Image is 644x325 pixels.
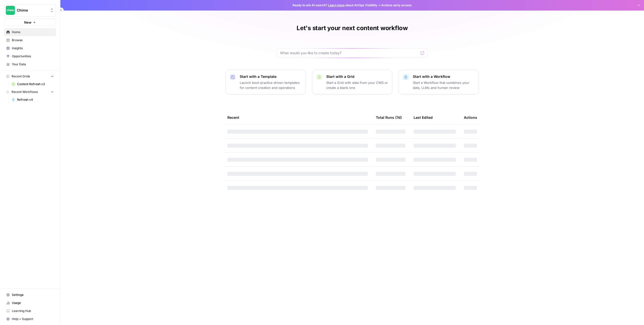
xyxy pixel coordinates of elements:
[240,74,302,79] p: Start with a Template
[4,307,56,315] a: Learning Hub
[413,74,475,79] p: Start with a Workflow
[398,70,479,94] button: Start with a WorkflowStart a Workflow that combines your data, LLMs and human review
[12,30,54,34] span: Home
[4,291,56,299] a: Settings
[6,6,15,15] img: Chime Logo
[12,54,54,59] span: Opportunities
[326,74,388,79] p: Start with a Grid
[414,111,433,124] div: Last Edited
[312,70,392,94] button: Start with a GridStart a Grid with data from your CMS or create a blank one
[17,82,54,86] span: Content Refresh v3
[413,80,475,90] p: Start a Workflow that combines your data, LLMs and human review
[9,80,56,88] a: Content Refresh v3
[4,36,56,44] a: Browse
[12,90,38,94] span: Recent Workflows
[12,38,54,42] span: Browse
[4,19,56,26] button: New
[12,301,54,305] span: Usage
[464,111,477,124] div: Actions
[381,3,412,8] span: Actions early access
[240,80,302,90] p: Launch best-practice driven templates for content creation and operations
[12,46,54,50] span: Insights
[24,20,31,25] span: New
[293,3,377,8] span: Ready to win AI search? about AirOps Visibility
[12,74,30,79] span: Recent Grids
[17,97,54,102] span: Refresh v4
[4,299,56,307] a: Usage
[12,309,54,313] span: Learning Hub
[4,4,56,17] button: Workspace: Chime
[4,28,56,36] a: Home
[12,62,54,67] span: Your Data
[4,88,56,96] button: Recent Workflows
[4,52,56,60] a: Opportunities
[4,60,56,68] a: Your Data
[328,3,345,7] a: Learn more
[17,8,47,13] span: Chime
[9,96,56,104] a: Refresh v4
[376,111,402,124] div: Total Runs (7d)
[12,293,54,297] span: Settings
[227,111,368,124] div: Recent
[280,50,418,56] input: What would you like to create today?
[12,317,54,321] span: Help + Support
[4,315,56,323] button: Help + Support
[4,44,56,52] a: Insights
[326,80,388,90] p: Start a Grid with data from your CMS or create a blank one
[297,24,408,32] h1: Let's start your next content workflow
[225,70,306,94] button: Start with a TemplateLaunch best-practice driven templates for content creation and operations
[4,73,56,80] button: Recent Grids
